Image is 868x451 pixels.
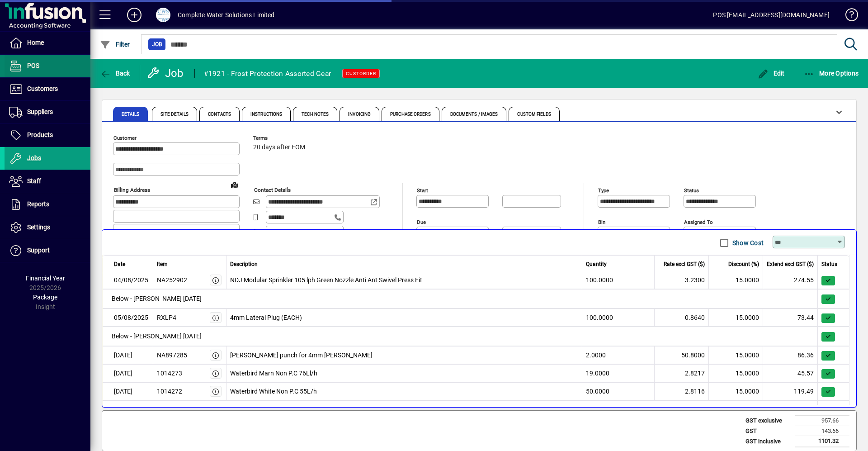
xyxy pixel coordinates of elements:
[758,70,785,77] span: Edit
[226,346,583,364] td: [PERSON_NAME] punch for 4mm [PERSON_NAME]
[27,223,50,231] span: Settings
[204,66,331,81] div: #1921 - Frost Protection Assorted Gear
[208,112,231,117] span: Contacts
[709,364,763,382] td: 15.0000
[27,62,39,69] span: POS
[763,271,818,289] td: 274.55
[27,200,49,208] span: Reports
[763,346,818,364] td: 86.36
[763,382,818,400] td: 119.49
[253,135,307,141] span: Terms
[741,436,795,447] td: GST inclusive
[450,112,498,117] span: Documents / Images
[147,66,185,81] div: Job
[821,260,837,268] span: Status
[120,7,149,23] button: Add
[226,364,583,382] td: Waterbird Marn Non P.C 76Ll/h
[100,41,130,48] span: Filter
[157,369,182,378] div: 1014273
[90,65,140,81] app-page-header-button: Back
[5,239,90,262] a: Support
[582,382,655,400] td: 50.0000
[5,78,90,100] a: Customers
[713,8,830,22] div: POS [EMAIL_ADDRESS][DOMAIN_NAME]
[253,144,305,151] span: 20 days after EOM
[390,112,431,117] span: Purchase Orders
[5,32,90,54] a: Home
[804,70,859,77] span: More Options
[417,187,428,194] mat-label: Start
[655,346,709,364] td: 50.8000
[107,401,817,419] div: [PERSON_NAME] [DATE]
[5,216,90,239] a: Settings
[517,112,551,117] span: Custom Fields
[157,260,168,268] span: Item
[102,382,153,400] td: [DATE]
[598,187,609,194] mat-label: Type
[114,260,125,268] span: Date
[27,108,53,115] span: Suppliers
[795,436,849,447] td: 1101.32
[250,112,282,117] span: Instructions
[230,260,258,268] span: Description
[157,387,182,396] div: 1014272
[795,416,849,426] td: 957.66
[5,193,90,216] a: Reports
[655,382,709,400] td: 2.8116
[33,294,57,301] span: Package
[98,36,132,52] button: Filter
[664,260,705,268] span: Rate excl GST ($)
[27,85,58,92] span: Customers
[348,112,371,117] span: Invoicing
[684,219,713,225] mat-label: Assigned to
[27,154,41,161] span: Jobs
[802,65,861,81] button: More Options
[795,426,849,436] td: 143.66
[763,309,818,327] td: 73.44
[149,7,178,23] button: Profile
[302,112,329,117] span: Tech Notes
[178,8,275,22] div: Complete Water Solutions Limited
[5,101,90,123] a: Suppliers
[582,309,655,327] td: 100.0000
[582,346,655,364] td: 2.0000
[102,346,153,364] td: [DATE]
[5,55,90,77] a: POS
[27,247,50,254] span: Support
[582,364,655,382] td: 19.0000
[107,327,817,346] div: Below - [PERSON_NAME] [DATE]
[5,170,90,193] a: Staff
[728,260,759,268] span: Discount (%)
[26,275,65,282] span: Financial Year
[113,135,137,141] mat-label: Customer
[741,426,795,436] td: GST
[5,124,90,147] a: Products
[755,65,787,81] button: Edit
[709,346,763,364] td: 15.0000
[102,309,153,327] td: 05/08/2025
[100,70,130,77] span: Back
[767,260,814,268] span: Extend excl GST ($)
[102,364,153,382] td: [DATE]
[731,238,764,247] label: Show Cost
[586,260,607,268] span: Quantity
[27,39,44,46] span: Home
[709,309,763,327] td: 15.0000
[226,271,583,289] td: NDJ Modular Sprinkler 105 lph Green Nozzle Anti Ant Swivel Press Fit
[709,271,763,289] td: 15.0000
[157,275,187,285] div: NA252902
[839,2,857,31] a: Knowledge Base
[27,177,41,185] span: Staff
[655,309,709,327] td: 0.8640
[763,364,818,382] td: 45.57
[102,271,153,289] td: 04/08/2025
[655,271,709,289] td: 3.2300
[598,219,605,225] mat-label: Bin
[226,382,583,400] td: Waterbird White Non P.C 55L/h
[655,364,709,382] td: 2.8217
[160,112,189,117] span: Site Details
[741,416,795,426] td: GST exclusive
[98,65,132,81] button: Back
[27,131,53,138] span: Products
[709,382,763,400] td: 15.0000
